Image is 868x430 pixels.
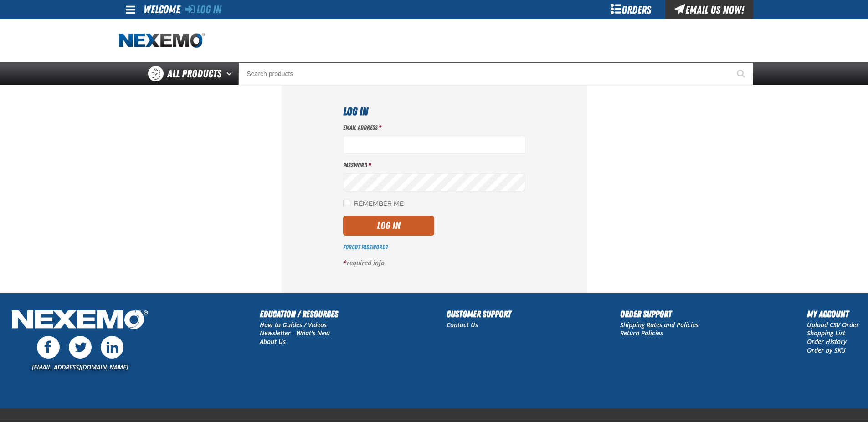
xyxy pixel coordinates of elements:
[9,307,151,334] img: Nexemo Logo
[343,243,388,251] a: Forgot Password?
[260,329,330,337] a: Newsletter - What's New
[807,307,859,321] h2: My Account
[238,62,753,85] input: Search
[119,33,205,49] a: Home
[447,320,478,329] a: Contact Us
[343,123,525,132] label: Email Address
[260,307,338,321] h2: Education / Resources
[807,337,847,346] a: Order History
[620,320,699,329] a: Shipping Rates and Policies
[119,33,205,49] img: Nexemo logo
[32,363,128,371] a: [EMAIL_ADDRESS][DOMAIN_NAME]
[807,320,859,329] a: Upload CSV Order
[807,329,845,337] a: Shopping List
[260,320,327,329] a: How to Guides / Videos
[620,307,699,321] h2: Order Support
[260,337,286,346] a: About Us
[167,66,221,82] span: All Products
[730,62,753,85] button: Start Searching
[447,307,511,321] h2: Customer Support
[807,346,846,354] a: Order by SKU
[343,200,350,207] input: Remember Me
[620,329,663,337] a: Return Policies
[343,200,404,208] label: Remember Me
[343,161,525,170] label: Password
[343,216,434,236] button: Log In
[343,259,525,268] p: required info
[343,103,525,120] h1: Log In
[223,62,238,85] button: Open All Products pages
[185,3,221,16] a: Log In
